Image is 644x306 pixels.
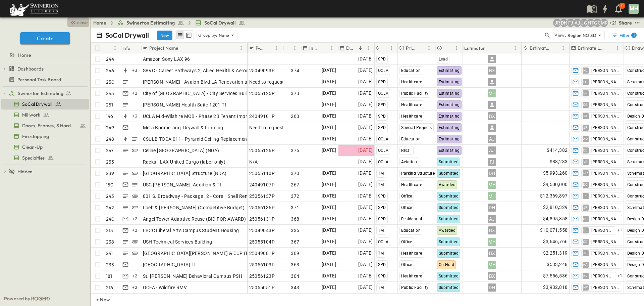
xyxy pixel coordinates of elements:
[543,204,568,211] span: $2,810,329
[322,204,336,211] span: [DATE]
[143,238,212,245] span: USH Technical Services Building
[143,124,223,131] span: Meta Boomerang: Drywall & Framing
[378,217,386,221] span: SPD
[530,45,550,51] p: Estimate Amount
[567,19,575,27] div: Francisco J. Sanchez (frsanchez@swinerton.com)
[1,121,88,130] a: Doors, Frames, & Hardware
[131,215,139,223] div: + 2
[143,67,277,74] span: SBVC - Career Pathways 2, Allied Health & Aeronautics Bldg's
[291,67,299,74] span: 374
[22,122,77,129] span: Doors, Frames, & Hardware
[131,226,139,234] div: + 2
[143,181,221,188] span: USC [PERSON_NAME], Addition & TI
[378,102,386,107] span: SPD
[265,44,273,52] button: Sort
[463,43,522,53] div: Estimator
[106,90,114,97] p: 245
[378,205,386,210] span: SPD
[143,79,273,85] span: [PERSON_NAME] - Avalon Blvd LA Renovation and Addition
[121,43,141,53] div: Info
[358,89,373,97] span: [DATE]
[378,68,389,73] span: OCLA
[291,90,299,97] span: 373
[583,207,588,208] span: JR
[401,205,412,210] span: Office
[609,31,639,40] button: Filter1
[106,101,113,108] p: 251
[378,148,389,153] span: OCLA
[322,226,336,234] span: [DATE]
[591,193,619,199] span: [PERSON_NAME]
[1,50,88,60] a: Home
[543,215,568,223] span: $4,895,358
[322,192,336,200] span: [DATE]
[106,181,114,188] p: 150
[1,132,88,141] a: Firestopping
[378,228,384,233] span: TM
[633,33,635,38] h6: 1
[106,79,115,85] p: 250
[378,114,386,119] span: SPD
[591,102,619,107] span: [PERSON_NAME]
[387,44,395,52] button: Menu
[488,169,496,177] div: DH
[583,162,588,162] span: VB
[439,205,459,210] span: Submitted
[439,137,460,141] span: Estimating
[249,193,275,200] span: 25056137P
[249,204,275,211] span: 25056136P
[143,227,239,234] span: LBCC Liberal Arts Campus Student Housing
[1,142,89,152] div: Clean-Uptest
[256,45,264,51] p: P-Code
[249,147,275,154] span: 25055126P
[286,44,293,52] button: Sort
[131,89,139,97] div: + 2
[464,39,485,57] div: Estimator
[77,19,88,26] span: close
[322,135,336,143] span: [DATE]
[550,158,568,166] span: $88,233
[439,80,460,84] span: Estimating
[322,112,336,120] span: [DATE]
[249,67,275,74] span: 25049093P
[418,44,425,52] button: Sort
[157,31,172,40] button: New
[591,68,619,73] span: [PERSON_NAME]
[143,159,226,165] span: Racks - LAX United Cargo (labor only)
[583,93,588,93] span: VB
[552,44,559,52] button: Sort
[291,170,299,177] span: 370
[358,204,373,211] span: [DATE]
[439,68,460,73] span: Estimating
[582,139,589,139] span: MM
[195,19,245,26] a: SoCal Drywall
[488,112,496,120] div: BX
[22,133,49,140] span: Firestopping
[401,217,422,221] span: Residential
[249,170,275,177] span: 25055110P
[401,194,412,199] span: Office
[291,216,299,222] span: 368
[439,217,459,221] span: Submitted
[249,90,275,97] span: 25055125P
[583,82,588,82] span: LH
[143,204,245,211] span: Loeb & [PERSON_NAME] (Competitive Budget)
[143,170,227,177] span: [GEOGRAPHIC_DATA] Structure (NDA)
[401,125,432,130] span: Special Projects
[309,45,319,51] p: Invite Date
[573,19,581,27] div: Anthony Jimenez (anthony.jimenez@swinerton.com)
[401,171,435,176] span: Parking Structure
[488,226,496,234] div: BX
[106,216,115,222] p: 240
[439,160,459,164] span: Submitted
[439,102,460,107] span: Estimating
[591,136,619,142] span: [PERSON_NAME]
[1,110,88,120] a: Millwork
[322,101,336,108] span: [DATE]
[291,204,299,211] span: 371
[322,169,336,177] span: [DATE]
[629,4,639,14] div: MH
[237,44,245,52] button: Menu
